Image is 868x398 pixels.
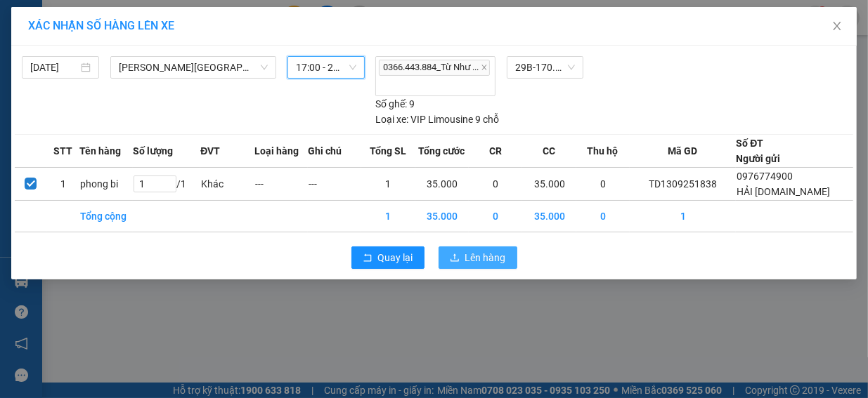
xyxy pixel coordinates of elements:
span: Tổng SL [370,143,406,159]
li: 271 - [PERSON_NAME] - [GEOGRAPHIC_DATA] - [GEOGRAPHIC_DATA] [131,34,588,52]
td: 1 [47,167,79,200]
span: Số lượng [133,143,173,159]
button: uploadLên hàng [439,246,517,269]
span: upload [450,253,460,264]
span: Quay lại [378,250,413,265]
div: Số ĐT Người gửi [736,135,780,166]
input: 13/09/2025 [30,60,78,75]
span: Số ghế: [375,96,407,112]
td: 1 [361,167,415,200]
td: 35.000 [415,200,469,232]
span: Lên hàng [465,250,506,265]
span: Ghi chú [308,143,342,159]
td: 1 [630,200,736,232]
td: 0 [576,167,630,200]
span: CR [489,143,502,159]
td: --- [308,167,361,200]
span: close [831,20,843,32]
span: CC [543,143,555,159]
td: Tổng cộng [79,200,133,232]
div: 9 [375,96,415,112]
span: STT [53,143,72,159]
b: GỬI : VP Tỉnh Đội [18,95,166,119]
td: --- [254,167,308,200]
span: Loại hàng [254,143,299,159]
button: rollbackQuay lại [351,246,425,269]
div: VIP Limousine 9 chỗ [375,112,499,127]
td: phong bi [79,167,133,200]
span: Tuyên Quang - Thái Nguyên [119,57,268,78]
td: 35.000 [522,167,576,200]
button: Close [817,7,857,46]
span: Tên hàng [79,143,121,159]
span: 29B-170.10 [515,57,575,78]
td: 1 [361,200,415,232]
td: 0 [576,200,630,232]
span: Tổng cước [418,143,465,159]
span: rollback [363,253,373,264]
span: HẢI [DOMAIN_NAME] [737,186,830,197]
span: Thu hộ [588,143,618,159]
span: XÁC NHẬN SỐ HÀNG LÊN XE [28,19,174,32]
span: down [260,63,268,72]
td: / 1 [133,167,200,200]
td: TD1309251838 [630,167,736,200]
span: 0976774900 [737,171,793,182]
td: 0 [469,167,522,200]
span: close [481,64,488,71]
td: 0 [469,200,522,232]
span: Loại xe: [375,112,408,127]
td: Khác [200,167,254,200]
img: logo.jpg [18,18,123,88]
td: 35.000 [415,167,469,200]
span: ĐVT [200,143,220,159]
span: Mã GD [668,143,697,159]
span: 0366.443.884_Từ Như ... [379,60,490,76]
td: 35.000 [522,200,576,232]
span: 17:00 - 29B-170.10 [296,57,356,78]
